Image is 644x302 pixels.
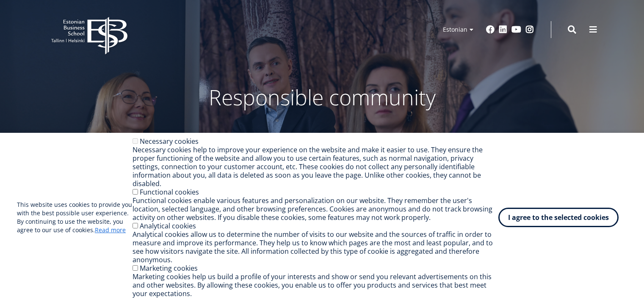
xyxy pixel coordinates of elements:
[133,272,492,298] font: Marketing cookies help us build a profile of your interests and show or send you relevant adverti...
[498,208,619,227] button: I agree to the selected cookies
[508,213,609,222] font: I agree to the selected cookies
[133,145,483,188] font: Necessary cookies help to improve your experience on the website and make it easier to use. They ...
[133,230,493,264] font: Analytical cookies allow us to determine the number of visits to our website and the sources of t...
[17,200,132,234] font: This website uses cookies to provide you with the best possible user experience. By continuing to...
[140,264,198,273] font: Marketing cookies
[140,221,196,231] font: Analytical cookies
[95,226,126,234] font: Read more
[133,196,492,222] font: Functional cookies enable various features and personalization on our website. They remember the ...
[209,83,436,112] font: Responsible community
[95,226,126,234] a: Read more
[140,137,199,146] font: Necessary cookies
[140,187,199,197] font: Functional cookies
